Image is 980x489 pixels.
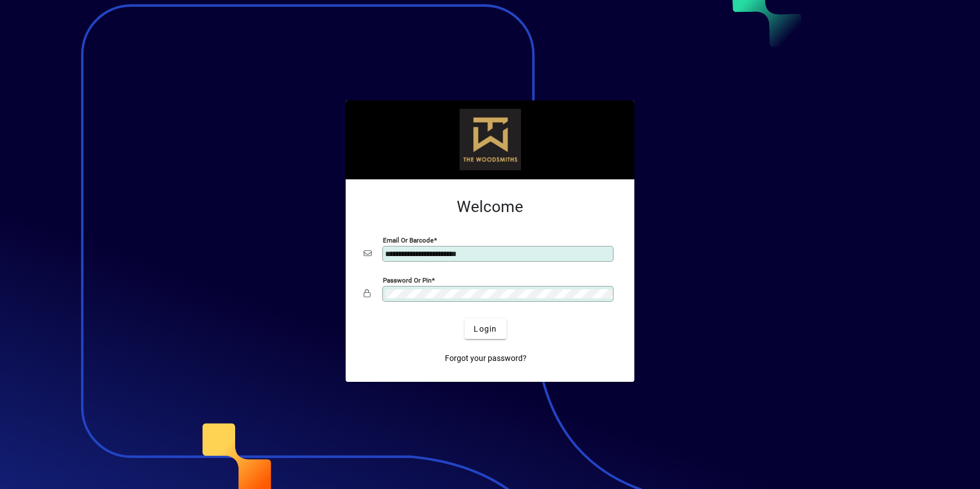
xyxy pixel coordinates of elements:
[364,197,616,217] h2: Welcome
[465,319,506,339] button: Login
[383,236,434,244] mat-label: Email or Barcode
[383,276,431,284] mat-label: Password or Pin
[474,323,497,335] span: Login
[445,353,527,364] span: Forgot your password?
[440,348,531,368] a: Forgot your password?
